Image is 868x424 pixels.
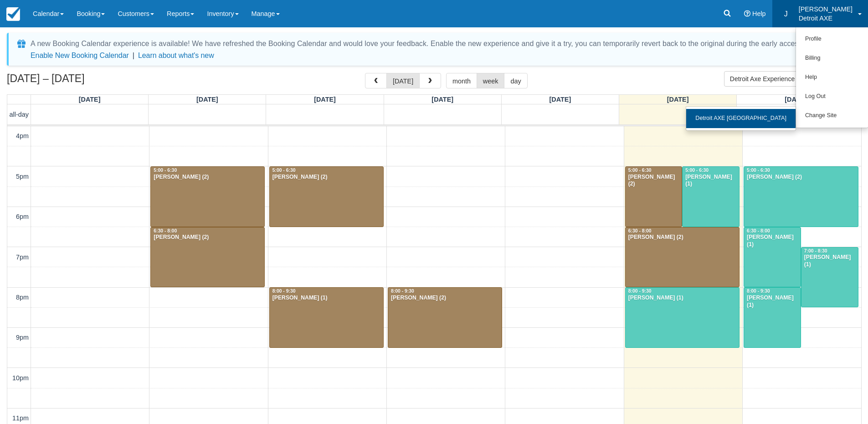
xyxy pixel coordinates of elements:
[628,174,679,188] div: [PERSON_NAME] (2)
[504,73,527,88] button: day
[150,166,265,227] a: 5:00 - 6:30[PERSON_NAME] (2)
[16,173,29,180] span: 5pm
[804,248,827,253] span: 7:00 - 8:30
[752,10,766,17] span: Help
[16,294,29,301] span: 8pm
[386,73,420,88] button: [DATE]
[477,73,505,88] button: week
[796,106,868,125] a: Change Site
[804,254,856,269] div: [PERSON_NAME] (1)
[272,168,296,173] span: 5:00 - 6:30
[625,166,682,227] a: 5:00 - 6:30[PERSON_NAME] (2)
[785,96,806,103] span: [DATE]
[272,174,381,181] div: [PERSON_NAME] (2)
[314,96,336,103] span: [DATE]
[686,109,796,128] a: Detroit AXE [GEOGRAPHIC_DATA]
[682,166,739,227] a: 5:00 - 6:30[PERSON_NAME] (1)
[154,228,177,233] span: 6:30 - 8:00
[12,374,29,382] span: 10pm
[6,7,20,21] img: checkfront-main-nav-mini-logo.png
[730,74,812,83] span: Detroit Axe Experience
[153,174,262,181] div: [PERSON_NAME] (2)
[79,96,101,103] span: [DATE]
[796,87,868,106] a: Log Out
[746,234,798,248] div: [PERSON_NAME] (1)
[746,295,798,309] div: [PERSON_NAME] (1)
[196,96,218,103] span: [DATE]
[667,96,689,103] span: [DATE]
[628,168,652,173] span: 5:00 - 6:30
[628,234,737,241] div: [PERSON_NAME] (2)
[799,14,853,23] p: Detroit AXE
[747,289,770,294] span: 8:00 - 9:30
[796,49,868,68] a: Billing
[446,73,477,88] button: month
[16,213,29,220] span: 6pm
[269,166,384,227] a: 5:00 - 6:30[PERSON_NAME] (2)
[7,73,122,90] h2: [DATE] – [DATE]
[744,10,750,17] i: Help
[628,295,737,302] div: [PERSON_NAME] (1)
[747,168,770,173] span: 5:00 - 6:30
[153,234,262,241] div: [PERSON_NAME] (2)
[272,295,381,302] div: [PERSON_NAME] (1)
[431,96,453,103] span: [DATE]
[31,38,827,49] div: A new Booking Calendar experience is available! We have refreshed the Booking Calendar and would ...
[801,247,858,308] a: 7:00 - 8:30[PERSON_NAME] (1)
[747,228,770,233] span: 6:30 - 8:00
[391,289,414,294] span: 8:00 - 9:30
[388,287,502,348] a: 8:00 - 9:30[PERSON_NAME] (2)
[272,289,296,294] span: 8:00 - 9:30
[154,168,177,173] span: 5:00 - 6:30
[744,227,801,288] a: 6:30 - 8:00[PERSON_NAME] (1)
[133,52,134,59] span: |
[796,68,868,87] a: Help
[16,334,29,341] span: 9pm
[724,71,824,87] button: Detroit Axe Experience
[625,287,740,348] a: 8:00 - 9:30[PERSON_NAME] (1)
[16,253,29,261] span: 7pm
[138,52,214,59] a: Learn about what's new
[12,414,29,422] span: 11pm
[746,174,855,181] div: [PERSON_NAME] (2)
[150,227,265,288] a: 6:30 - 8:00[PERSON_NAME] (2)
[628,289,652,294] span: 8:00 - 9:30
[685,168,709,173] span: 5:00 - 6:30
[685,174,736,188] div: [PERSON_NAME] (1)
[31,51,129,60] button: Enable New Booking Calendar
[744,166,858,227] a: 5:00 - 6:30[PERSON_NAME] (2)
[799,5,853,14] p: [PERSON_NAME]
[269,287,384,348] a: 8:00 - 9:30[PERSON_NAME] (1)
[796,30,868,49] a: Profile
[744,287,801,348] a: 8:00 - 9:30[PERSON_NAME] (1)
[779,7,793,21] div: J
[628,228,652,233] span: 6:30 - 8:00
[390,295,499,302] div: [PERSON_NAME] (2)
[10,111,29,118] span: all-day
[550,96,571,103] span: [DATE]
[16,132,29,140] span: 4pm
[625,227,740,288] a: 6:30 - 8:00[PERSON_NAME] (2)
